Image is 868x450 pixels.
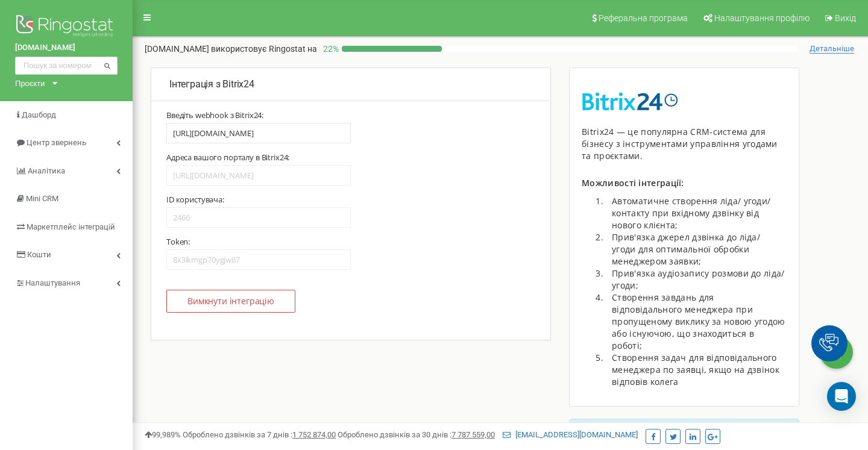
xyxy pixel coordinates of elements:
span: Детальніше [810,44,854,54]
span: Mini CRM [26,194,58,203]
div: Open Intercom Messenger [827,382,856,411]
a: [DOMAIN_NAME] [15,42,118,54]
li: Автоматичне створення ліда/ угоди/ контакту при вхідному дзвінку від нового клієнта; [606,195,787,231]
label: ID користувача: [166,195,224,204]
span: Центр звернень [27,138,86,147]
img: Ringostat logo [15,12,118,42]
label: Адреса вашого порталу в Bitrix24: [166,152,289,162]
u: 7 787 559,00 [451,430,495,439]
span: Вихід [835,13,856,23]
u: 1 752 874,00 [292,430,336,439]
p: 22 % [317,43,342,55]
span: Оброблено дзвінків за 7 днів : [183,430,336,439]
span: використовує Ringostat на [211,44,317,54]
input: Пошук за номером [15,57,118,75]
li: Створення задач для відповідального менеджера по заявці, якщо на дзвінок відповів колега [606,352,787,388]
input: https://b24-site.bitrix24.com [166,165,351,186]
li: Прив'язка джерел дзвінка до ліда/ угоди для оптимальної обробки менеджером заявки; [606,231,787,267]
label: Введіть webhook з Bitrix24: [166,110,263,120]
span: Маркетплейс інтеграцій [27,222,115,231]
span: Налаштування профілю [714,13,810,23]
input: jsdvkj438hfwe7 [166,249,351,270]
span: Дашборд [22,110,56,119]
span: 99,989% [145,430,181,439]
li: Прив'язка аудіозапису розмови до ліда/ угоди; [606,267,787,292]
span: Реферальна програма [599,13,688,23]
img: image [582,92,678,111]
input: https://b24-site.bitrix24.com/rest/1/jsdvkj438hfwe7 [166,123,351,143]
button: Вимкнути інтеграцію [166,290,295,313]
span: Кошти [27,250,51,259]
p: [DOMAIN_NAME] [145,43,317,55]
input: 1 [166,207,351,228]
span: Налаштування [25,278,80,287]
div: Проєкти [15,78,45,89]
label: Token: [166,237,190,246]
span: Оброблено дзвінків за 30 днів : [338,430,495,439]
p: Можливості інтеграції: [582,177,787,189]
span: Аналiтика [28,166,65,175]
li: Створення завдань для відповідального менеджера при пропущеному виклику за новою угодою або існую... [606,292,787,352]
a: [EMAIL_ADDRESS][DOMAIN_NAME] [503,430,638,439]
div: Bitrix24 — це популярна CRM-система для бізнесу з інструментами управління угодами та проєктами. [582,126,787,162]
p: Інтеграція з Bitrix24 [169,78,532,92]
